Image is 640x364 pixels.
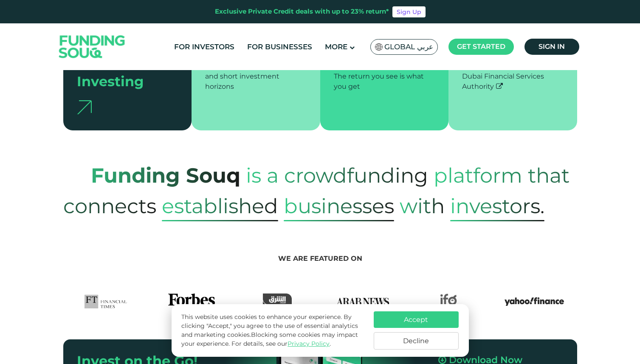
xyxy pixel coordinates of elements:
span: Blocking some cookies may impact your experience. [181,331,358,347]
span: is a crowdfunding [246,155,428,196]
strong: Funding Souq [91,163,240,188]
a: For Businesses [245,40,314,54]
div: and short investment horizons [205,71,307,92]
img: Arab News Logo [333,293,392,310]
div: The return you see is what you get [334,71,435,92]
img: Forbes Logo [168,293,215,310]
span: More [325,42,347,51]
span: Sign in [539,42,565,51]
span: established [162,191,278,221]
button: Decline [374,332,459,350]
img: Yahoo Finance Logo [505,293,564,310]
span: with [400,185,445,227]
span: Businesses [284,191,394,221]
img: arrow [77,100,92,114]
span: Global عربي [384,42,433,52]
a: For Investors [172,40,237,54]
a: Sign Up [392,6,426,17]
div: Dubai Financial Services Authority [462,71,564,92]
span: Get started [457,42,505,51]
span: Investors. [450,191,544,221]
div: Exclusive Private Credit deals with up to 23% return* [215,7,389,17]
img: Asharq Business Logo [263,293,292,310]
button: Accept [374,311,459,328]
p: This website uses cookies to enhance your experience. By clicking "Accept," you agree to the use ... [181,313,365,348]
span: We are featured on [278,254,362,262]
a: Sign in [524,39,579,55]
img: IFG Logo [440,293,457,310]
img: FTLogo Logo [85,293,127,310]
span: platform that connects [63,155,570,227]
img: SA Flag [375,43,383,51]
img: Logo [51,25,134,68]
span: For details, see our . [231,340,331,347]
a: Privacy Policy [288,340,330,347]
